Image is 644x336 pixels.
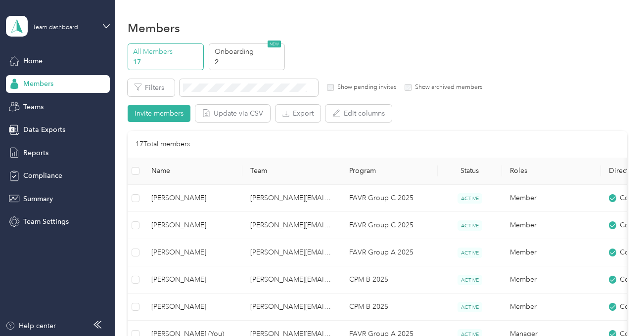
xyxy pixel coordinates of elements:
[242,158,341,185] th: Team
[325,105,392,122] button: Edit columns
[341,185,438,212] td: FAVR Group C 2025
[136,139,190,150] p: 17 Total members
[341,212,438,239] td: FAVR Group C 2025
[23,56,43,66] span: Home
[502,212,601,239] td: Member
[458,248,482,258] span: ACTIVE
[341,294,438,321] td: CPM B 2025
[23,194,53,204] span: Summary
[458,193,482,204] span: ACTIVE
[438,158,502,185] th: Status
[151,167,234,175] span: Name
[151,220,234,231] span: [PERSON_NAME]
[412,83,482,92] label: Show archived members
[133,57,200,67] p: 17
[143,294,242,321] td: Crystal Demmon
[502,158,601,185] th: Roles
[458,302,482,312] span: ACTIVE
[5,321,56,331] button: Help center
[458,275,482,285] span: ACTIVE
[143,185,242,212] td: Alex Mair
[502,239,601,266] td: Member
[128,105,190,122] button: Invite members
[242,266,341,294] td: lance.hengst@optioncare.com
[215,57,282,67] p: 2
[195,105,270,122] button: Update via CSV
[502,185,601,212] td: Member
[143,266,242,294] td: Guadalupe Paz
[341,158,438,185] th: Program
[242,294,341,321] td: lance.hengst@optioncare.com
[502,266,601,294] td: Member
[23,148,48,158] span: Reports
[133,46,200,57] p: All Members
[143,212,242,239] td: Elizabeth DeChavez
[215,46,282,57] p: Onboarding
[23,216,69,227] span: Team Settings
[242,185,341,212] td: lance.hengst@optioncare.com
[23,102,44,112] span: Teams
[151,274,234,285] span: [PERSON_NAME]
[143,239,242,266] td: Eli Solis
[341,266,438,294] td: CPM B 2025
[151,301,234,312] span: [PERSON_NAME]
[151,247,234,258] span: [PERSON_NAME]
[33,25,78,31] div: Team dashboard
[128,23,180,33] h1: Members
[276,105,321,122] button: Export
[242,212,341,239] td: lance.hengst@optioncare.com
[502,294,601,321] td: Member
[23,170,62,181] span: Compliance
[143,158,242,185] th: Name
[334,83,396,92] label: Show pending invites
[589,281,644,336] iframe: Everlance-gr Chat Button Frame
[341,239,438,266] td: FAVR Group A 2025
[151,193,234,204] span: [PERSON_NAME]
[23,79,53,89] span: Members
[242,239,341,266] td: lance.hengst@optioncare.com
[268,41,281,47] span: NEW
[128,79,175,96] button: Filters
[23,125,65,135] span: Data Exports
[458,220,482,231] span: ACTIVE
